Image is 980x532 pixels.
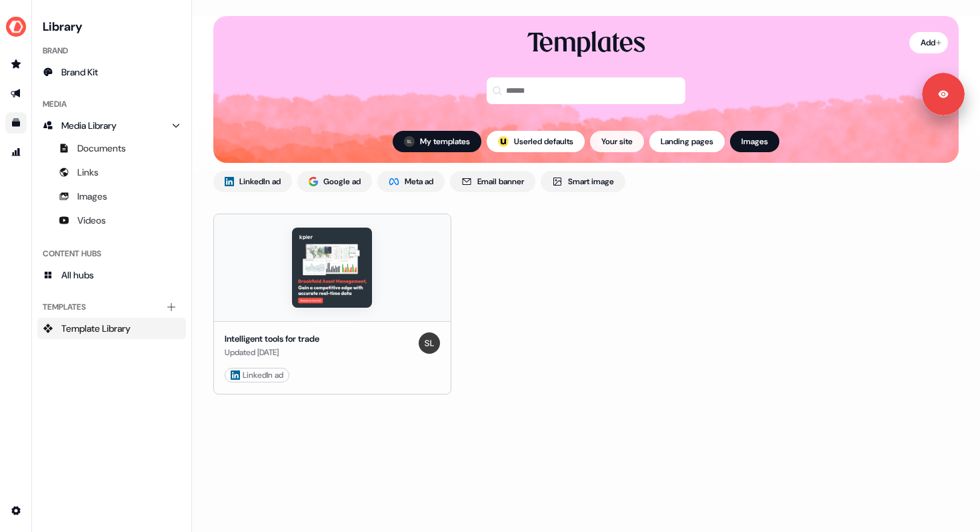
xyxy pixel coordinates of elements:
span: LinkedIn ad [239,175,281,188]
span: All hubs [61,268,94,282]
a: Videos [37,210,186,231]
div: Brand [37,40,186,61]
h3: Library [37,16,186,35]
a: Template Library [37,318,186,339]
a: Go to outbound experience [5,83,27,104]
span: Media Library [61,119,117,132]
button: Add [909,32,948,53]
a: Go to templates [5,112,27,134]
div: LinkedIn ad [231,368,283,382]
img: Shi Jia [404,136,415,147]
span: Meta ad [405,175,433,188]
div: Templates [37,296,186,318]
img: Intelligent tools for trade [292,228,372,308]
span: Brand Kit [61,65,98,79]
span: Videos [77,214,106,227]
a: Go to integrations [5,500,27,521]
div: Updated [DATE] [225,346,319,359]
a: Media Library [37,115,186,136]
button: Smart image [541,171,625,192]
a: Go to prospects [5,53,27,75]
button: Google ad [297,171,372,192]
a: Images [37,186,186,207]
a: All hubs [37,264,186,286]
div: Content Hubs [37,243,186,264]
a: Links [37,162,186,183]
span: Smart image [568,175,614,188]
button: LinkedIn ad [213,171,292,192]
div: Intelligent tools for trade [225,332,319,346]
a: Go to attribution [5,142,27,163]
button: Intelligent tools for tradeIntelligent tools for tradeUpdated [DATE]Shi Jia LinkedIn ad [213,214,451,394]
button: Images [730,131,779,152]
a: Brand Kit [37,61,186,83]
img: Shi Jia [419,332,440,354]
button: Meta ad [377,171,445,192]
div: Media [37,93,186,115]
span: Images [77,190,107,203]
div: Templates [527,27,645,61]
div: ; [498,136,509,147]
span: Template Library [61,322,131,335]
img: userled logo [498,136,509,147]
span: Documents [77,142,126,155]
button: Your site [590,131,644,152]
span: Links [77,166,99,179]
button: My templates [393,131,481,152]
button: Email banner [450,171,535,192]
a: Documents [37,138,186,159]
button: userled logo;Userled defaults [487,131,585,152]
span: Email banner [477,175,524,188]
button: Landing pages [649,131,725,152]
span: Google ad [323,175,361,188]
